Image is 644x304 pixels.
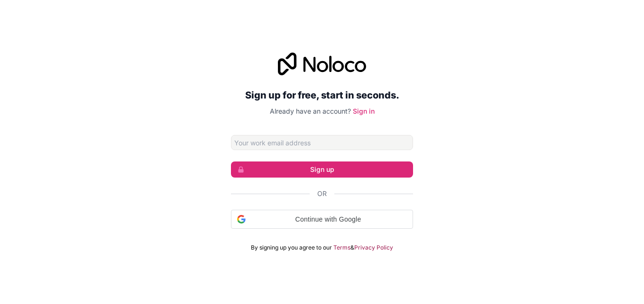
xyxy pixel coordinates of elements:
input: Email address [231,135,413,150]
span: Or [317,189,327,198]
span: Continue with Google [249,215,407,224]
a: Sign in [353,107,375,115]
a: Privacy Policy [354,244,393,251]
button: Sign up [231,161,413,178]
span: & [350,244,354,251]
span: By signing up you agree to our [251,244,332,251]
h2: Sign up for free, start in seconds. [231,87,413,104]
div: Continue with Google [231,210,413,229]
span: Already have an account? [270,107,351,115]
a: Terms [333,244,350,251]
